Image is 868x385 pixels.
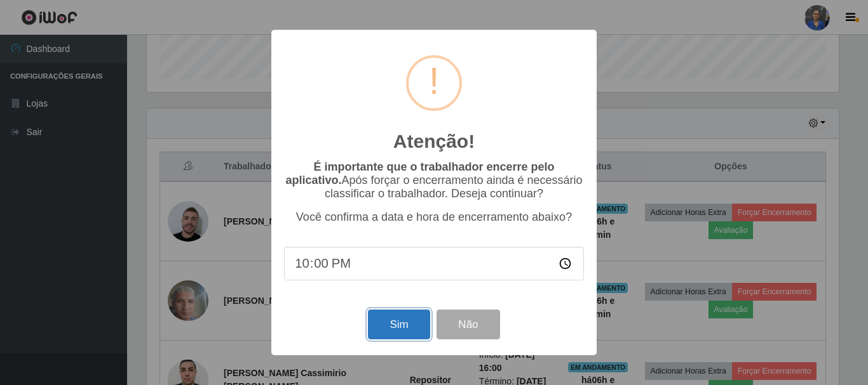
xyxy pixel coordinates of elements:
h2: Atenção! [393,130,475,153]
p: Você confirma a data e hora de encerramento abaixo? [284,211,584,224]
b: É importante que o trabalhador encerre pelo aplicativo. [285,160,554,186]
button: Não [437,310,499,339]
p: Após forçar o encerramento ainda é necessário classificar o trabalhador. Deseja continuar? [284,160,584,200]
button: Sim [368,310,430,339]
